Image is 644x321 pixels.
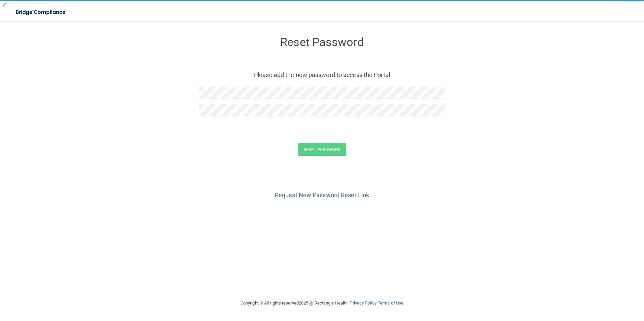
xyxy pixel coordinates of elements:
[204,69,440,80] p: Please add the new password to access the Portal
[10,5,72,19] img: bridge_compliance_login_screen.278c3ca4.svg
[275,191,369,199] a: Request New Password Reset Link
[298,143,346,156] button: Reset Password
[199,292,445,314] div: Copyright © All rights reserved 2025 @ Rectangle Health | |
[350,300,376,306] a: Privacy Policy
[199,36,445,48] h3: Reset Password
[378,300,404,306] a: Terms of Use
